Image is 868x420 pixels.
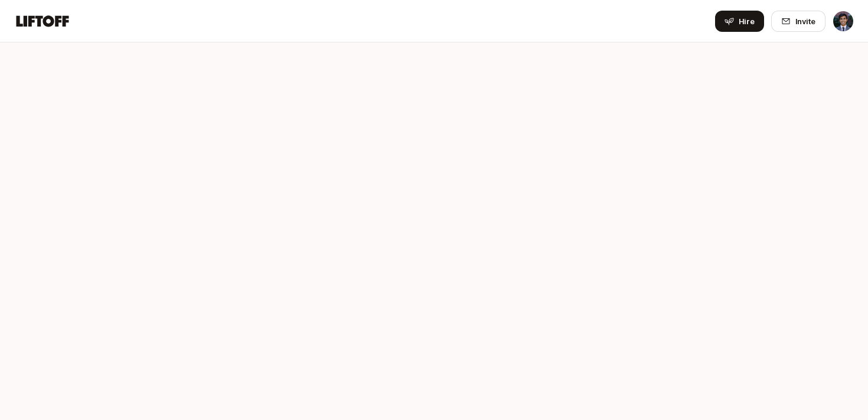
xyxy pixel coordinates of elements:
button: Avi Saraf [833,11,854,32]
button: Invite [771,11,825,32]
span: Invite [795,15,815,27]
span: Hire [739,15,755,27]
button: Hire [715,11,764,32]
img: Avi Saraf [833,11,853,31]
